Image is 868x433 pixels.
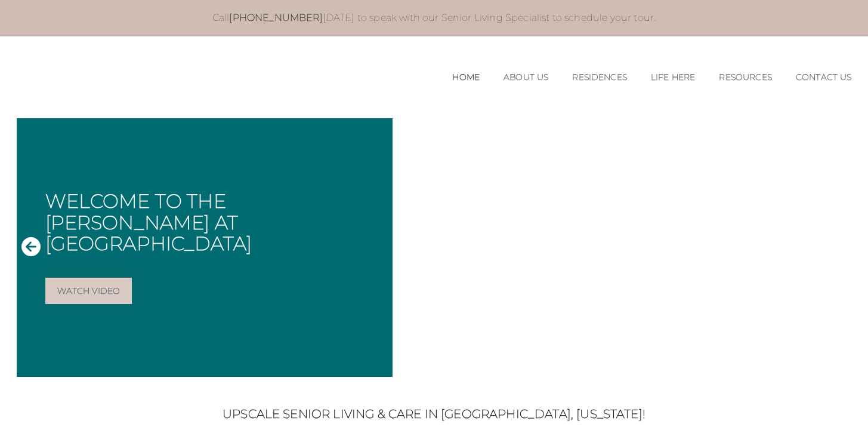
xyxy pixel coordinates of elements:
a: [PHONE_NUMBER] [229,12,322,23]
p: Call [DATE] to speak with our Senior Living Specialist to schedule your tour. [55,12,813,24]
h1: Welcome to The [PERSON_NAME] at [GEOGRAPHIC_DATA] [45,191,383,254]
button: Next Slide [828,237,847,259]
a: Home [452,72,480,82]
a: Residences [572,72,627,82]
h2: Upscale Senior Living & Care in [GEOGRAPHIC_DATA], [US_STATE]! [58,407,810,421]
div: Slide 1 of 1 [17,118,852,377]
button: Previous Slide [21,237,41,259]
a: About Us [503,72,548,82]
a: Contact Us [796,72,852,82]
a: Watch Video [45,278,132,304]
a: Resources [719,72,771,82]
a: Life Here [651,72,695,82]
